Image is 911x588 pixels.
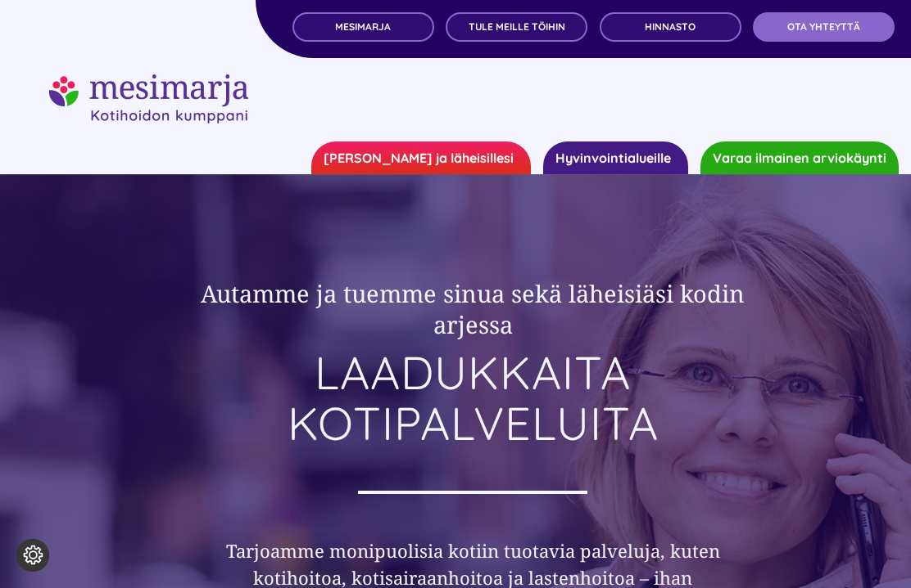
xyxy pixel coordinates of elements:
img: mesimarjasi [49,74,248,123]
a: Hyvinvointialueille [543,141,688,174]
a: Hinnasto [600,12,741,42]
a: mesimarjasi [49,72,248,92]
button: Evästeasetukset [16,539,49,572]
span: MESIMARJA [335,21,391,33]
a: Varaa ilmainen arviokäynti [700,141,899,174]
h1: LAADUKKAITA KOTIPALVELUITA [197,348,748,448]
span: TULE MEILLE TÖIHIN [469,21,565,33]
a: MESIMARJA [292,12,434,42]
span: Hinnasto [645,21,696,33]
a: [PERSON_NAME] ja läheisillesi [311,141,531,174]
h2: Autamme ja tuemme sinua sekä läheisiäsi kodin arjessa [197,278,748,339]
span: OTA YHTEYTTÄ [787,21,860,33]
a: OTA YHTEYTTÄ [753,12,895,42]
a: TULE MEILLE TÖIHIN [446,12,587,42]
